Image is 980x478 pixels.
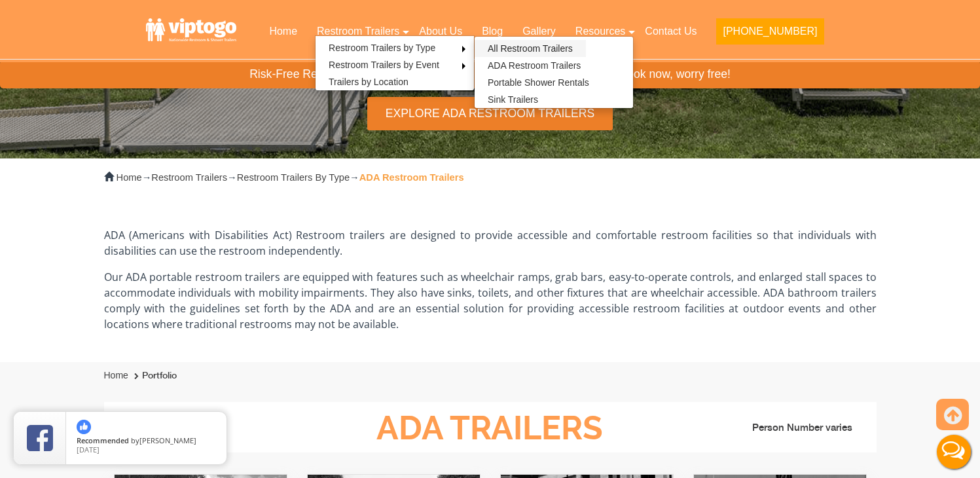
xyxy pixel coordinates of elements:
[304,411,676,447] h3: ADA Trailers
[359,172,464,183] strong: ADA Restroom Trailers
[367,97,612,130] div: Explore ADA Restroom Trailers
[104,227,877,259] p: ADA (Americans with Disabilities Act) Restroom trailers are designed to provide accessible and co...
[716,18,824,45] button: [PHONE_NUMBER]
[316,73,422,90] a: Trailers by Location
[475,57,594,74] a: ADA Restroom Trailers
[307,17,409,46] a: Restroom Trailers
[635,17,706,46] a: Contact Us
[316,56,452,73] a: Restroom Trailers by Event
[131,368,177,384] li: Portfolio
[316,39,448,56] a: Restroom Trailers by Type
[676,420,866,436] li: Person Number varies
[475,74,602,91] a: Portable Shower Rentals
[409,17,472,46] a: About Us
[259,17,307,46] a: Home
[77,420,91,434] img: thumbs up icon
[513,17,566,46] a: Gallery
[77,437,216,446] span: by
[706,17,833,52] a: [PHONE_NUMBER]
[77,435,129,445] span: Recommended
[77,445,100,454] span: [DATE]
[104,269,877,332] p: Our ADA portable restroom trailers are equipped with features such as wheelchair ramps, grab bars...
[566,17,635,46] a: Resources
[472,17,513,46] a: Blog
[139,435,196,445] span: [PERSON_NAME]
[114,409,304,448] li: ADA Units
[475,91,551,108] a: Sink Trailers
[117,172,464,183] span: → → →
[117,172,142,183] a: Home
[475,40,586,57] a: All Restroom Trailers
[104,370,128,380] a: Home
[237,172,350,183] a: Restroom Trailers By Type
[27,425,53,451] img: Review Rating
[928,426,980,478] button: Live Chat
[151,172,227,183] a: Restroom Trailers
